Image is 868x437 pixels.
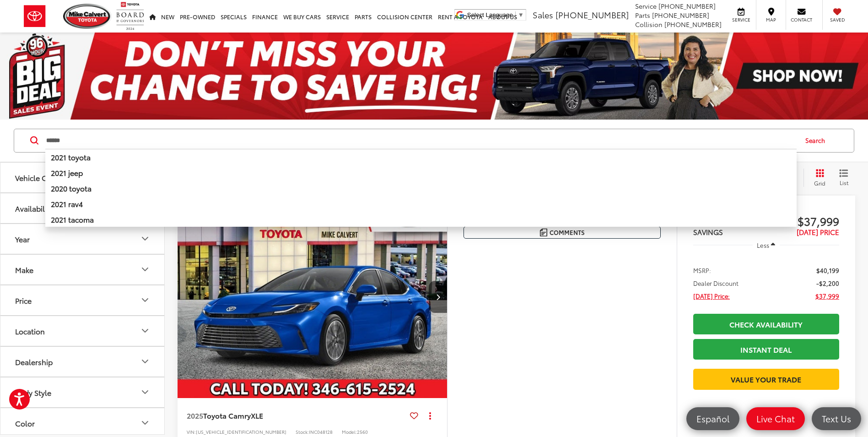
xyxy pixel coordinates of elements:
[140,356,151,367] div: Dealership
[0,224,165,254] button: YearYear
[815,291,839,300] span: $37,999
[203,410,251,421] span: Toyota Camry
[464,226,661,239] button: Comments
[0,377,165,407] button: Body StyleBody Style
[45,130,797,152] input: Search by Make, Model, or Keyword
[140,417,151,428] div: Color
[832,169,855,187] button: List View
[15,327,45,335] div: Location
[816,266,839,275] span: $40,199
[752,413,799,424] span: Live Chat
[761,16,781,23] span: Map
[635,1,657,11] span: Service
[814,179,825,187] span: Grid
[791,16,812,23] span: Contact
[15,419,35,427] div: Color
[15,357,53,366] div: Dealership
[797,129,838,152] button: Search
[15,173,76,182] div: Vehicle Condition
[816,279,839,288] span: -$2,200
[540,229,547,236] img: Comments
[0,347,165,377] button: DealershipDealership
[51,183,92,193] b: 2020 toyota
[196,428,286,435] span: [US_VEHICLE_IDENTIFICATION_NUMBER]
[555,9,629,21] span: [PHONE_NUMBER]
[827,16,847,23] span: Saved
[51,214,94,224] b: 2021 tacoma
[731,16,751,23] span: Service
[296,428,309,435] span: Stock:
[177,196,448,399] a: 2025 Toyota Camry XLE2025 Toyota Camry XLE2025 Toyota Camry XLE2025 Toyota Camry XLE
[817,413,856,424] span: Text Us
[658,1,716,11] span: [PHONE_NUMBER]
[15,388,51,397] div: Body Style
[187,428,196,435] span: VIN:
[550,228,585,237] span: Comments
[803,169,832,187] button: Grid View
[797,227,839,237] span: [DATE] PRICE
[693,369,839,389] a: Value Your Trade
[518,11,524,18] span: ▼
[635,11,650,20] span: Parts
[664,20,722,29] span: [PHONE_NUMBER]
[757,241,769,249] span: Less
[693,266,711,275] span: MSRP:
[812,407,861,430] a: Text Us
[429,412,431,419] span: dropdown dots
[746,407,805,430] a: Live Chat
[140,387,151,398] div: Body Style
[429,281,447,313] button: Next image
[51,198,83,209] b: 2021 rav4
[51,167,83,178] b: 2021 jeep
[140,264,151,275] div: Make
[177,196,448,399] div: 2025 Toyota Camry XLE 0
[693,227,723,237] span: SAVINGS
[0,163,165,192] button: Vehicle ConditionVehicle Condition
[63,4,112,29] img: Mike Calvert Toyota
[15,235,30,243] div: Year
[15,265,33,274] div: Make
[140,325,151,336] div: Location
[357,428,368,435] span: 2560
[652,11,709,20] span: [PHONE_NUMBER]
[342,428,357,435] span: Model:
[693,314,839,334] a: Check Availability
[533,9,553,21] span: Sales
[686,407,739,430] a: Español
[766,214,839,228] span: $37,999
[693,279,739,288] span: Dealer Discount
[635,20,663,29] span: Collision
[187,410,406,421] a: 2025Toyota CamryXLE
[693,291,730,300] span: [DATE] Price:
[140,295,151,306] div: Price
[0,285,165,315] button: PricePrice
[15,204,53,213] div: Availability
[422,407,438,423] button: Actions
[177,196,448,399] img: 2025 Toyota Camry XLE
[692,413,734,424] span: Español
[251,410,263,421] span: XLE
[839,179,848,186] span: List
[15,296,32,305] div: Price
[187,410,203,421] span: 2025
[140,233,151,244] div: Year
[693,339,839,360] a: Instant Deal
[0,193,165,223] button: AvailabilityAvailability
[0,255,165,284] button: MakeMake
[0,316,165,346] button: LocationLocation
[51,152,91,162] b: 2021 toyota
[753,237,780,253] button: Less
[309,428,333,435] span: INC048128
